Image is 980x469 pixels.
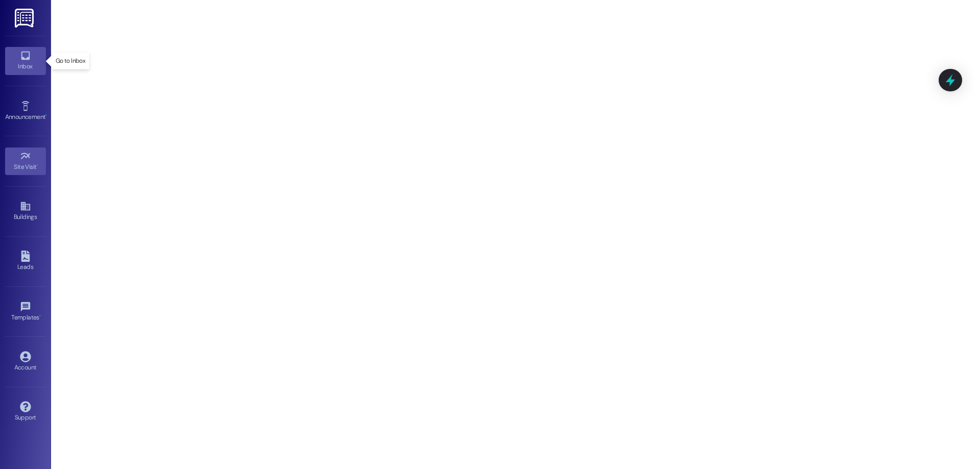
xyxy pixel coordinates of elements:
[39,312,41,319] span: •
[5,47,46,75] a: Inbox
[37,162,38,169] span: •
[5,248,46,275] a: Leads
[5,198,46,225] a: Buildings
[5,348,46,376] a: Account
[15,9,36,28] img: ResiDesk Logo
[5,298,46,326] a: Templates •
[56,57,85,65] p: Go to Inbox
[5,398,46,426] a: Support
[45,112,47,119] span: •
[5,147,46,175] a: Site Visit •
